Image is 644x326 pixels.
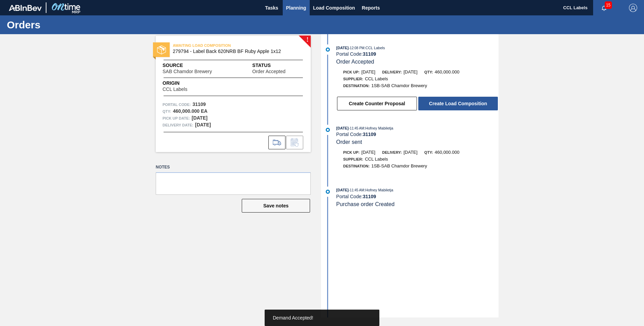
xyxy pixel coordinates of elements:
span: - 11:45 AM [349,126,364,130]
strong: [DATE] [195,122,211,127]
span: Order Accepted [252,69,285,74]
button: Notifications [593,3,615,13]
strong: 31109 [363,194,376,199]
button: Create Counter Proposal [337,97,417,110]
span: AWAITING LOAD COMPOSITION [173,42,268,49]
label: Notes [156,162,311,172]
span: SAB Chamdor Brewery [163,69,212,74]
span: : Hofney Mabiletja [364,188,393,192]
strong: 31109 [193,101,206,107]
img: Logout [629,4,637,12]
span: 279794 - Label Back 620NRB BF Ruby Apple 1x12 [173,49,297,54]
span: 460,000.000 [435,69,459,74]
span: : Hofney Mabiletja [364,126,393,130]
div: Portal Code: [336,132,499,137]
div: Go to Load Composition [268,136,285,149]
span: [DATE] [336,188,349,192]
span: Qty: [424,70,433,74]
span: : CCL Labels [364,46,385,50]
span: Purchase order Created [336,201,395,207]
span: Order sent [336,139,362,145]
span: 1SB-SAB Chamdor Brewery [371,83,427,88]
span: Supplier: [343,157,363,161]
span: CCL Labels [365,157,388,162]
span: - 12:08 PM [349,46,364,50]
span: Pick up: [343,70,360,74]
span: Qty : [163,108,171,115]
div: Inform order change [286,136,303,149]
strong: 31109 [363,132,376,137]
span: [DATE] [361,150,375,155]
span: [DATE] [361,69,375,74]
button: Create Load Composition [418,97,498,110]
span: Delivery: [382,70,402,74]
div: Portal Code: [336,194,499,199]
span: Pick up Date: [163,115,190,122]
span: Supplier: [343,77,363,81]
span: Status [252,62,304,69]
span: Reports [362,4,380,12]
span: Destination: [343,84,369,88]
span: [DATE] [336,46,349,50]
span: Origin [163,80,204,87]
span: Load Composition [313,4,355,12]
button: Save notes [242,199,310,213]
img: atual [326,190,330,194]
span: Delivery: [382,150,402,154]
span: [DATE] [404,150,418,155]
img: atual [326,47,330,52]
strong: [DATE] [192,115,207,121]
span: Portal Code: [163,101,191,108]
span: Demand Accepted! [273,315,313,321]
img: TNhmsLtSVTkK8tSr43FrP2fwEKptu5GPRR3wAAAABJRU5ErkJggg== [9,5,42,11]
span: Planning [286,4,306,12]
img: atual [326,128,330,132]
h1: Orders [7,21,128,29]
span: Delivery Date: [163,122,193,128]
span: 1SB-SAB Chamdor Brewery [371,163,427,168]
strong: 460,000.000 EA [173,108,207,114]
span: Tasks [264,4,279,12]
span: Destination: [343,164,369,168]
span: CCL Labels [163,87,187,92]
span: - 11:45 AM [349,188,364,192]
span: [DATE] [336,126,349,130]
strong: 31109 [363,51,376,57]
span: 15 [605,1,612,9]
img: status [157,45,166,54]
span: 460,000.000 [435,150,459,155]
span: Qty: [424,150,433,154]
span: Order Accepted [336,59,374,65]
span: CCL Labels [365,76,388,81]
div: Portal Code: [336,51,499,57]
span: Pick up: [343,150,360,154]
span: Source [163,62,233,69]
span: [DATE] [404,69,418,74]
